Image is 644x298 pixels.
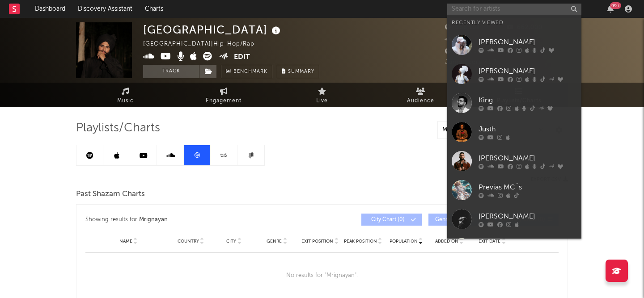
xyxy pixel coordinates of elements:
span: Past Shazam Charts [76,189,145,200]
span: Jump Score: 41.7 [445,59,497,65]
span: Engagement [206,96,241,106]
span: Summary [288,69,314,74]
div: Recently Viewed [452,17,577,28]
a: [PERSON_NAME] [447,234,581,263]
div: [GEOGRAPHIC_DATA] | Hip-Hop/Rap [143,39,265,50]
a: Audience [371,83,470,107]
button: Edit [234,52,250,63]
span: Name [119,239,132,244]
span: 988,102 [445,25,480,30]
a: [PERSON_NAME] [447,205,581,234]
div: 99 + [610,2,621,9]
input: Search Playlists/Charts [437,121,549,139]
span: 2,375,637 Monthly Listeners [445,49,539,55]
a: [PERSON_NAME] [447,30,581,59]
span: Population [390,239,418,244]
span: Benchmark [233,67,267,77]
button: City Chart(0) [361,214,422,226]
span: City Chart ( 0 ) [367,217,408,222]
a: Benchmark [221,65,272,78]
span: Exit Position [301,239,333,244]
button: Summary [277,65,319,78]
a: Live [273,83,371,107]
span: Genre [267,239,282,244]
div: [GEOGRAPHIC_DATA] [143,22,283,37]
a: King [447,88,581,118]
span: City [226,239,236,244]
button: Track [143,65,199,78]
span: Audience [407,96,434,106]
span: Exit Date [479,239,500,244]
div: [PERSON_NAME] [479,153,577,164]
a: Engagement [174,83,273,107]
a: Music [76,83,174,107]
div: [PERSON_NAME] [479,211,577,222]
div: Previas MC´s [479,182,577,193]
a: [PERSON_NAME] [447,147,581,176]
div: [PERSON_NAME] [479,66,577,76]
span: Live [316,96,328,106]
span: Genre Chart ( 0 ) [434,217,475,222]
div: Mrignayan [139,214,168,225]
span: Country [178,239,199,244]
span: 228 [445,37,466,42]
span: Music [117,96,134,106]
a: Previas MC´s [447,176,581,205]
span: Peak Position [344,239,377,244]
button: Genre Chart(0) [428,214,489,226]
button: 99+ [607,5,614,13]
div: Justh [479,124,577,134]
span: Added On [435,239,458,244]
input: Search for artists [447,4,581,15]
a: Justh [447,118,581,147]
div: [PERSON_NAME] [479,37,577,47]
span: Playlists/Charts [76,123,160,134]
a: [PERSON_NAME] [447,59,581,88]
div: Showing results for [85,214,322,226]
div: King [479,95,577,105]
